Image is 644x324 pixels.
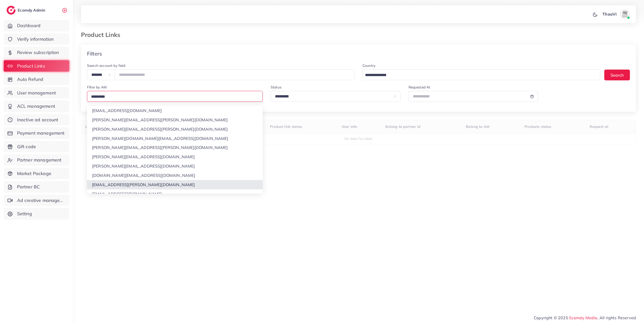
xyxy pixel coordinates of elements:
li: [DOMAIN_NAME][EMAIL_ADDRESS][DOMAIN_NAME] [87,171,263,180]
a: Setting [4,208,69,220]
a: ACL management [4,100,69,112]
span: Payment management [17,130,65,136]
input: Search for option [89,93,260,101]
label: Country [363,63,375,68]
img: logo [7,6,16,15]
input: Search for option [363,71,594,79]
span: Review subscription [17,49,59,56]
span: Copyright © 2025 [534,315,636,321]
span: User management [17,90,56,96]
span: Dashboard [17,22,41,29]
li: [EMAIL_ADDRESS][DOMAIN_NAME] [87,106,263,115]
a: logoEcomdy Admin [7,6,47,15]
label: Filter by AM [87,85,107,90]
a: Partner BC [4,181,69,193]
span: Partner BC [17,184,40,190]
span: Product Links [17,63,45,69]
li: [PERSON_NAME][EMAIL_ADDRESS][DOMAIN_NAME] [87,161,263,171]
span: Setting [17,210,32,217]
a: Gift code [4,141,69,152]
a: Product Links [4,60,69,72]
span: Auto Refund [17,76,44,83]
li: [EMAIL_ADDRESS][PERSON_NAME][DOMAIN_NAME] [87,180,263,189]
a: Ad creative management [4,195,69,206]
li: [PERSON_NAME][EMAIL_ADDRESS][DOMAIN_NAME] [87,152,263,161]
h4: Filters [87,50,102,57]
a: User management [4,87,69,99]
li: [PERSON_NAME][DOMAIN_NAME][EMAIL_ADDRESS][DOMAIN_NAME] [87,134,263,143]
span: Partner management [17,157,62,163]
a: Auto Refund [4,74,69,85]
label: Requested At [409,85,430,90]
span: Gift code [17,143,36,150]
h2: Ecomdy Admin [18,8,47,13]
li: [PERSON_NAME][EMAIL_ADDRESS][PERSON_NAME][DOMAIN_NAME] [87,143,263,152]
span: Ad creative management [17,197,65,204]
a: Ecomdy Media [569,315,597,320]
a: Payment management [4,127,69,139]
img: avatar [620,9,630,19]
span: , All rights Reserved [597,315,636,321]
div: Search for option [363,69,600,80]
span: Market Package [17,170,51,177]
li: [PERSON_NAME][EMAIL_ADDRESS][PERSON_NAME][DOMAIN_NAME] [87,125,263,134]
a: Partner management [4,154,69,166]
p: ThaoVi [602,11,617,17]
div: Search for option [87,91,263,102]
button: Search [604,70,630,80]
a: Dashboard [4,20,69,31]
li: [PERSON_NAME][EMAIL_ADDRESS][PERSON_NAME][DOMAIN_NAME] [87,115,263,125]
a: Inactive ad account [4,114,69,126]
a: Review subscription [4,47,69,58]
a: ThaoViavatar [600,9,632,19]
a: Market Package [4,168,69,179]
a: Verify information [4,33,69,45]
h3: Product Links [81,31,124,38]
span: ACL management [17,103,55,110]
label: Status [271,85,281,90]
span: Inactive ad account [17,117,58,123]
label: Search account by field [87,63,125,68]
span: Verify information [17,36,54,42]
li: [EMAIL_ADDRESS][DOMAIN_NAME] [87,189,263,199]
